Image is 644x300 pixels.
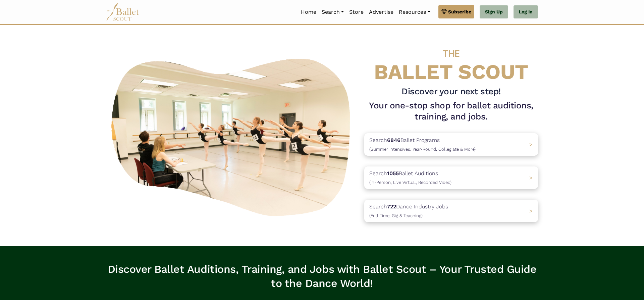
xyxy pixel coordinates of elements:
h3: Discover your next step! [364,86,538,97]
p: Search Ballet Auditions [369,169,451,186]
span: (Full-Time, Gig & Teaching) [369,213,423,218]
h1: Your one-stop shop for ballet auditions, training, and jobs. [364,100,538,123]
a: Log In [514,5,538,19]
a: Advertise [366,5,396,19]
span: Subscribe [448,8,471,15]
a: Sign Up [480,5,508,19]
b: 6846 [387,137,400,143]
h4: BALLET SCOUT [364,39,538,83]
span: (Summer Intensives, Year-Round, Collegiate & More) [369,147,476,152]
span: (In-Person, Live Virtual, Recorded Video) [369,180,451,185]
img: gem.svg [441,8,447,15]
p: Search Ballet Programs [369,136,476,153]
h3: Discover Ballet Auditions, Training, and Jobs with Ballet Scout – Your Trusted Guide to the Dance... [106,262,538,290]
span: > [529,208,533,214]
p: Search Dance Industry Jobs [369,202,448,219]
a: Search722Dance Industry Jobs(Full-Time, Gig & Teaching) > [364,200,538,222]
a: Search [319,5,346,19]
a: Search6846Ballet Programs(Summer Intensives, Year-Round, Collegiate & More)> [364,133,538,156]
img: A group of ballerinas talking to each other in a ballet studio [106,51,359,220]
b: 722 [387,203,396,210]
a: Home [298,5,319,19]
b: 1055 [387,170,399,177]
span: > [529,174,533,181]
span: > [529,141,533,148]
a: Subscribe [438,5,474,18]
a: Search1055Ballet Auditions(In-Person, Live Virtual, Recorded Video) > [364,166,538,189]
a: Store [346,5,366,19]
a: Resources [396,5,433,19]
span: THE [443,48,460,59]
